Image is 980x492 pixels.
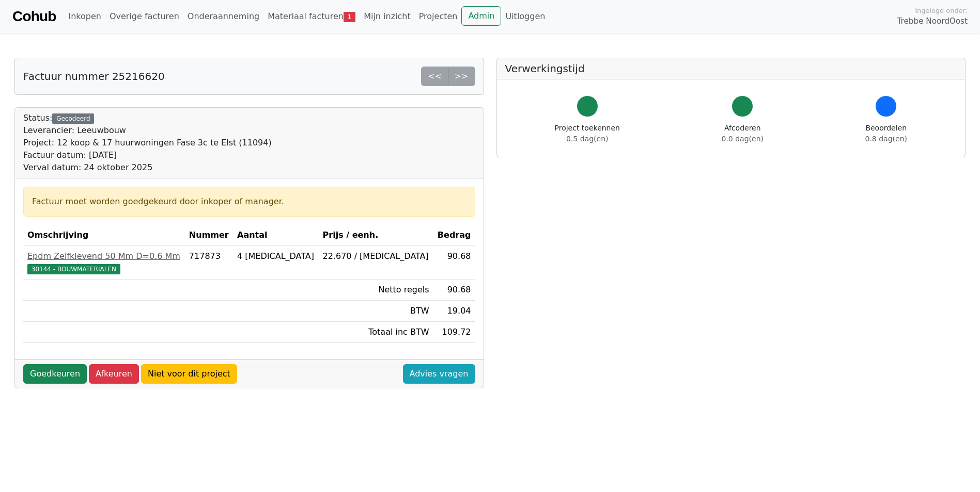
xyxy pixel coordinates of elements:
span: Trebbe NoordOost [897,15,968,27]
a: Niet voor dit project [141,364,237,384]
div: 22.670 / [MEDICAL_DATA] [323,250,429,263]
div: Gecodeerd [52,113,94,124]
div: Beoordelen [865,123,907,144]
div: Factuur moet worden goedgekeurd door inkoper of manager. [32,195,466,208]
div: Afcoderen [722,123,764,144]
a: Goedkeuren [23,364,87,384]
span: Ingelogd onder: [915,6,968,15]
th: Omschrijving [23,225,185,246]
div: Project toekennen [555,123,620,144]
a: Projecten [415,6,462,27]
a: Onderaanneming [183,6,263,27]
a: Inkopen [64,6,105,27]
td: 90.68 [433,246,475,280]
td: 717873 [185,246,233,280]
div: Project: 12 koop & 17 huurwoningen Fase 3c te Elst (11094) [23,137,272,149]
span: 30144 - BOUWMATERIALEN [27,264,120,274]
div: Status: [23,112,272,174]
td: Totaal inc BTW [319,322,433,343]
a: Afkeuren [89,364,139,384]
span: 1 [344,12,355,22]
div: 4 [MEDICAL_DATA] [237,250,315,263]
a: Epdm Zelfklevend 50 Mm D=0.6 Mm30144 - BOUWMATERIALEN [27,250,181,275]
td: 109.72 [433,322,475,343]
div: Leverancier: Leeuwbouw [23,124,272,137]
span: 0.5 dag(en) [566,135,608,143]
a: Admin [461,6,501,26]
a: Uitloggen [501,6,549,27]
th: Nummer [185,225,233,246]
a: Cohub [12,4,56,29]
h5: Factuur nummer 25216620 [23,70,165,83]
td: 19.04 [433,301,475,322]
div: Factuur datum: [DATE] [23,149,272,161]
a: Mijn inzicht [360,6,415,27]
td: 90.68 [433,280,475,301]
h5: Verwerkingstijd [505,62,957,75]
span: 0.8 dag(en) [865,135,907,143]
a: Advies vragen [403,364,475,384]
div: Epdm Zelfklevend 50 Mm D=0.6 Mm [27,250,181,263]
div: Verval datum: 24 oktober 2025 [23,161,272,174]
td: Netto regels [319,280,433,301]
a: Overige facturen [105,6,183,27]
th: Bedrag [433,225,475,246]
a: Materiaal facturen1 [263,6,360,27]
th: Aantal [233,225,319,246]
span: 0.0 dag(en) [722,135,764,143]
td: BTW [319,301,433,322]
th: Prijs / eenh. [319,225,433,246]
